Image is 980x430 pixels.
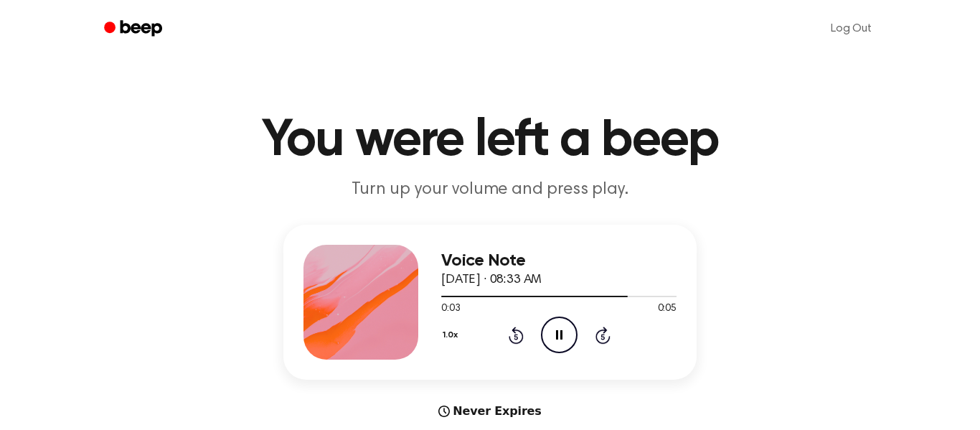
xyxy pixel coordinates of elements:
[441,251,677,271] h3: Voice Note
[283,403,697,420] div: Never Expires
[441,323,463,347] button: 1.0x
[94,15,175,43] a: Beep
[658,302,677,317] span: 0:05
[123,115,857,167] h1: You were left a beep
[816,11,886,46] a: Log Out
[441,274,542,286] span: [DATE] · 08:33 AM
[215,178,765,202] p: Turn up your volume and press play.
[441,302,460,317] span: 0:03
